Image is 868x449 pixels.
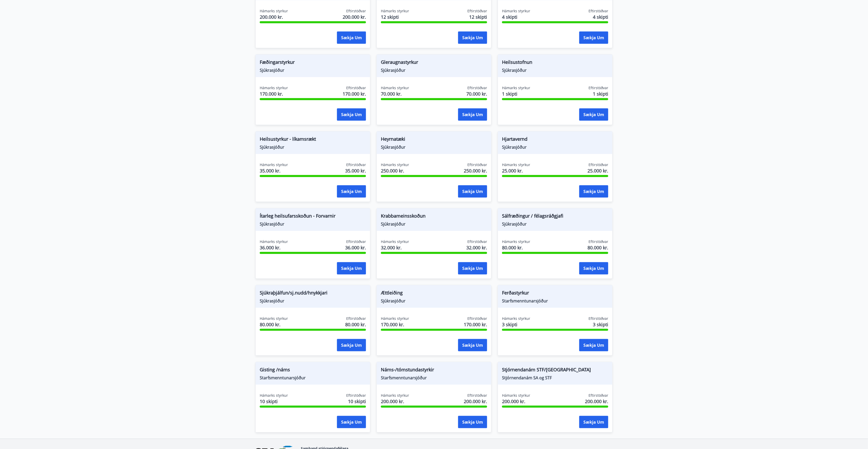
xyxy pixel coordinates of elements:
[346,162,366,167] span: Eftirstöðvar
[260,212,366,221] span: Ítarleg heilsufarsskoðun - Forvarnir
[502,398,530,405] span: 200.000 kr.
[458,185,487,198] button: Sækja um
[381,239,409,244] span: Hámarks styrkur
[343,90,366,97] span: 170.000 kr.
[260,167,288,174] span: 35.000 kr.
[593,90,608,97] span: 1 skipti
[381,298,487,304] span: Sjúkrasjóður
[381,136,487,144] span: Heyrnatæki
[260,289,366,298] span: Sjúkraþjálfun/sj.nudd/hnykkjari
[337,339,366,351] button: Sækja um
[466,90,487,97] span: 70.000 kr.
[458,32,487,44] button: Sækja um
[589,393,608,398] span: Eftirstöðvar
[260,59,366,67] span: Fæðingarstyrkur
[464,167,487,174] span: 250.000 kr.
[467,85,487,90] span: Eftirstöðvar
[346,393,366,398] span: Eftirstöðvar
[458,108,487,121] button: Sækja um
[260,8,288,14] span: Hámarks styrkur
[502,59,608,67] span: Heilsustofnun
[589,85,608,90] span: Eftirstöðvar
[502,366,608,375] span: Stjórnendanám STF/[GEOGRAPHIC_DATA]
[381,59,487,67] span: Gleraugnastyrkur
[502,393,530,398] span: Hámarks styrkur
[502,67,608,73] span: Sjúkrasjóður
[458,262,487,274] button: Sækja um
[260,239,288,244] span: Hámarks styrkur
[381,14,409,20] span: 12 skipti
[260,136,366,144] span: Heilsustyrkur - líkamsrækt
[260,321,288,328] span: 80.000 kr.
[345,244,366,251] span: 36.000 kr.
[589,8,608,14] span: Eftirstöðvar
[381,289,487,298] span: Ættleiðing
[579,108,608,121] button: Sækja um
[466,244,487,251] span: 32.000 kr.
[579,185,608,198] button: Sækja um
[260,162,288,167] span: Hámarks styrkur
[345,321,366,328] span: 80.000 kr.
[467,8,487,14] span: Eftirstöðvar
[260,221,366,227] span: Sjúkrasjóður
[502,375,608,381] span: Stjórnendanám SA og STF
[260,244,288,251] span: 36.000 kr.
[502,316,530,321] span: Hámarks styrkur
[381,8,409,14] span: Hámarks styrkur
[502,289,608,298] span: Ferðastyrkur
[579,262,608,274] button: Sækja um
[589,162,608,167] span: Eftirstöðvar
[458,416,487,428] button: Sækja um
[579,416,608,428] button: Sækja um
[260,298,366,304] span: Sjúkrasjóður
[585,398,608,405] span: 200.000 kr.
[593,321,608,328] span: 3 skipti
[502,85,530,90] span: Hámarks styrkur
[346,8,366,14] span: Eftirstöðvar
[337,185,366,198] button: Sækja um
[458,339,487,351] button: Sækja um
[502,221,608,227] span: Sjúkrasjóður
[587,244,608,251] span: 80.000 kr.
[381,212,487,221] span: Krabbameinsskoðun
[502,8,530,14] span: Hámarks styrkur
[345,167,366,174] span: 35.000 kr.
[467,162,487,167] span: Eftirstöðvar
[467,393,487,398] span: Eftirstöðvar
[502,136,608,144] span: Hjartavernd
[337,416,366,428] button: Sækja um
[381,162,409,167] span: Hámarks styrkur
[381,167,409,174] span: 250.000 kr.
[381,85,409,90] span: Hámarks styrkur
[337,108,366,121] button: Sækja um
[502,14,530,20] span: 4 skipti
[381,393,409,398] span: Hámarks styrkur
[381,144,487,150] span: Sjúkrasjóður
[589,316,608,321] span: Eftirstöðvar
[260,393,288,398] span: Hámarks styrkur
[260,366,366,375] span: Gisting /náms
[260,375,366,381] span: Starfsmenntunarsjóður
[348,398,366,405] span: 10 skipti
[346,85,366,90] span: Eftirstöðvar
[260,14,288,20] span: 200.000 kr.
[502,244,530,251] span: 80.000 kr.
[381,398,409,405] span: 200.000 kr.
[579,339,608,351] button: Sækja um
[467,316,487,321] span: Eftirstöðvar
[346,316,366,321] span: Eftirstöðvar
[381,316,409,321] span: Hámarks styrkur
[467,239,487,244] span: Eftirstöðvar
[589,239,608,244] span: Eftirstöðvar
[502,144,608,150] span: Sjúkrasjóður
[464,398,487,405] span: 200.000 kr.
[260,90,288,97] span: 170.000 kr.
[593,14,608,20] span: 4 skipti
[579,32,608,44] button: Sækja um
[337,262,366,274] button: Sækja um
[469,14,487,20] span: 12 skipti
[502,212,608,221] span: Sálfræðingur / félagsráðgjafi
[502,162,530,167] span: Hámarks styrkur
[381,366,487,375] span: Náms-/tómstundastyrkir
[260,398,288,405] span: 10 skipti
